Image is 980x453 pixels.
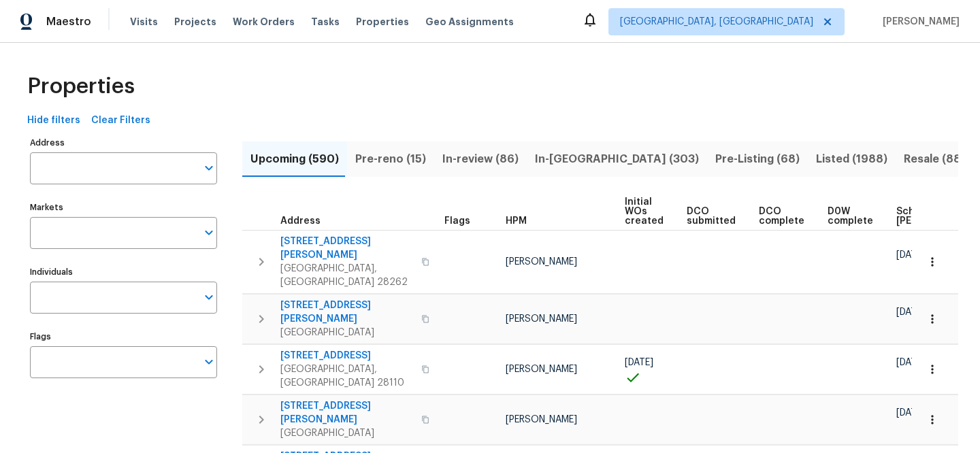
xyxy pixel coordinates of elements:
span: HPM [506,216,527,226]
span: [STREET_ADDRESS] [280,349,413,363]
span: [PERSON_NAME] [506,314,577,324]
label: Address [30,139,217,147]
span: Properties [27,80,135,93]
span: Resale (880) [904,150,973,169]
span: [STREET_ADDRESS][PERSON_NAME] [280,235,413,262]
span: [DATE] [896,358,925,367]
span: [DATE] [896,408,925,418]
span: Maestro [46,15,91,29]
label: Flags [30,333,217,341]
span: Scheduled [PERSON_NAME] [896,207,973,226]
span: [STREET_ADDRESS][PERSON_NAME] [280,299,413,326]
button: Hide filters [22,108,86,133]
span: Visits [130,15,158,29]
span: [DATE] [625,358,653,367]
span: D0W complete [828,207,873,226]
span: [GEOGRAPHIC_DATA], [GEOGRAPHIC_DATA] 28110 [280,363,413,390]
span: [PERSON_NAME] [506,415,577,424]
span: [GEOGRAPHIC_DATA] [280,426,413,440]
span: In-[GEOGRAPHIC_DATA] (303) [535,150,699,169]
span: Properties [356,15,409,29]
span: DCO complete [759,207,804,226]
span: [DATE] [896,307,925,317]
span: DCO submitted [687,207,736,226]
span: [PERSON_NAME] [506,257,577,267]
span: Pre-Listing (68) [715,150,800,169]
button: Open [199,223,218,242]
span: Tasks [311,17,340,27]
span: Hide filters [27,112,80,129]
span: Upcoming (590) [250,150,339,169]
span: In-review (86) [442,150,519,169]
span: [PERSON_NAME] [877,15,960,29]
label: Individuals [30,268,217,276]
span: Geo Assignments [425,15,514,29]
button: Open [199,352,218,371]
span: Address [280,216,321,226]
span: Work Orders [233,15,295,29]
span: Flags [444,216,470,226]
span: [GEOGRAPHIC_DATA], [GEOGRAPHIC_DATA] 28262 [280,262,413,289]
button: Clear Filters [86,108,156,133]
span: Pre-reno (15) [355,150,426,169]
span: Listed (1988) [816,150,887,169]
span: [STREET_ADDRESS][PERSON_NAME] [280,399,413,426]
label: Markets [30,203,217,212]
span: [DATE] [896,250,925,260]
button: Open [199,288,218,307]
span: [GEOGRAPHIC_DATA], [GEOGRAPHIC_DATA] [620,15,813,29]
button: Open [199,158,218,178]
span: Projects [174,15,216,29]
span: [GEOGRAPHIC_DATA] [280,326,413,339]
span: [PERSON_NAME] [506,365,577,374]
span: Clear Filters [91,112,150,129]
span: Initial WOs created [625,197,664,226]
